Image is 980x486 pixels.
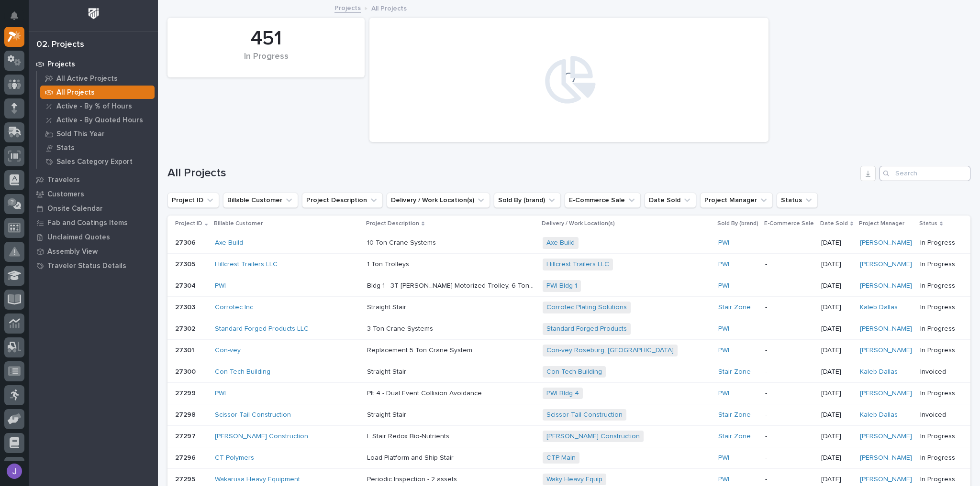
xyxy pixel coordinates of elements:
a: [PERSON_NAME] [860,260,912,269]
p: - [765,411,813,419]
p: Travelers [47,176,80,184]
a: Axe Build [215,239,243,247]
a: Stair Zone [718,368,751,376]
p: [DATE] [821,239,853,247]
a: Active - By % of Hours [37,99,158,113]
p: Sold By (brand) [717,218,758,229]
a: Sold This Year [37,127,158,140]
p: - [765,368,813,376]
p: Sold This Year [56,130,105,139]
div: 451 [184,27,348,51]
p: In Progress [920,389,955,398]
p: 27298 [175,409,198,419]
a: [PERSON_NAME] [860,282,912,290]
a: Kaleb Dallas [860,303,898,312]
a: PWI Bldg 4 [546,389,579,398]
p: Straight Stair [367,409,408,419]
a: PWI [718,325,729,333]
p: Date Sold [820,218,848,229]
tr: 2730327303 Corrotec Inc Straight StairStraight Stair Corrotec Plating Solutions Stair Zone -[DATE... [167,297,970,318]
p: [DATE] [821,454,853,462]
a: PWI [718,239,729,247]
a: Hillcrest Trailers LLC [546,260,609,269]
a: [PERSON_NAME] [860,346,912,355]
a: Onsite Calendar [29,201,158,216]
a: [PERSON_NAME] Construction [215,432,308,441]
a: PWI [718,454,729,462]
p: [DATE] [821,389,853,398]
a: Sales Category Export [37,155,158,168]
p: - [765,325,813,333]
a: [PERSON_NAME] [860,389,912,398]
a: Corrotec Inc [215,303,253,312]
div: Notifications [12,11,24,27]
a: Con Tech Building [215,368,270,376]
p: Active - By % of Hours [56,102,132,111]
tr: 2729927299 PWI Plt 4 - Dual Event Collision AvoidancePlt 4 - Dual Event Collision Avoidance PWI B... [167,383,970,404]
a: Assembly View [29,244,158,259]
a: [PERSON_NAME] [860,432,912,441]
div: 02. Projects [36,40,84,50]
p: In Progress [920,346,955,355]
p: In Progress [920,475,955,484]
p: 27304 [175,280,198,290]
p: - [765,389,813,398]
p: All Active Projects [56,75,118,83]
p: Bldg 1 - 3T Starke Motorized Trolley, 6 Ton Crane in Lavern's Area No Working [367,280,536,290]
p: E-Commerce Sale [764,218,814,229]
a: [PERSON_NAME] [860,475,912,484]
div: Search [880,166,970,181]
a: Hillcrest Trailers LLC [215,260,278,269]
p: [DATE] [821,346,853,355]
p: 27302 [175,323,197,333]
a: Unclaimed Quotes [29,230,158,244]
a: Con Tech Building [546,368,602,376]
p: Project Manager [859,218,904,229]
p: In Progress [920,454,955,462]
a: PWI [718,475,729,484]
button: Sold By (brand) [494,193,561,208]
p: 27295 [175,474,197,484]
tr: 2730527305 Hillcrest Trailers LLC 1 Ton Trolleys1 Ton Trolleys Hillcrest Trailers LLC PWI -[DATE]... [167,254,970,275]
p: - [765,260,813,269]
p: [DATE] [821,325,853,333]
a: PWI [718,282,729,290]
a: [PERSON_NAME] [860,325,912,333]
a: PWI [718,389,729,398]
h1: All Projects [167,166,857,180]
tr: 2730127301 Con-vey Replacement 5 Ton Crane SystemReplacement 5 Ton Crane System Con-vey Roseburg,... [167,340,970,361]
p: 27297 [175,431,198,441]
p: Replacement 5 Ton Crane System [367,345,474,355]
p: All Projects [371,2,407,13]
a: Standard Forged Products [546,325,627,333]
p: In Progress [920,239,955,247]
tr: 2729727297 [PERSON_NAME] Construction L Stair Redox Bio-NutrientsL Stair Redox Bio-Nutrients [PER... [167,426,970,447]
p: 27296 [175,452,198,462]
a: CT Polymers [215,454,254,462]
p: All Projects [56,88,95,97]
p: Project ID [175,218,202,229]
p: [DATE] [821,260,853,269]
p: [DATE] [821,282,853,290]
p: Traveler Status Details [47,262,126,270]
a: Standard Forged Products LLC [215,325,309,333]
a: PWI [718,346,729,355]
a: All Active Projects [37,72,158,85]
a: Customers [29,187,158,201]
button: Project ID [167,193,219,208]
tr: 2729627296 CT Polymers Load Platform and Ship StairLoad Platform and Ship Stair CTP Main PWI -[DA... [167,447,970,469]
p: Unclaimed Quotes [47,233,110,242]
a: PWI [718,260,729,269]
p: - [765,346,813,355]
a: Con-vey [215,346,241,355]
p: Fab and Coatings Items [47,219,128,227]
a: Stair Zone [718,432,751,441]
a: Active - By Quoted Hours [37,113,158,127]
a: Scissor-Tail Construction [546,411,623,419]
p: Straight Stair [367,366,408,376]
div: In Progress [184,52,348,72]
button: Project Description [302,193,383,208]
a: Wakarusa Heavy Equipment [215,475,300,484]
a: Axe Build [546,239,575,247]
button: Status [777,193,818,208]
